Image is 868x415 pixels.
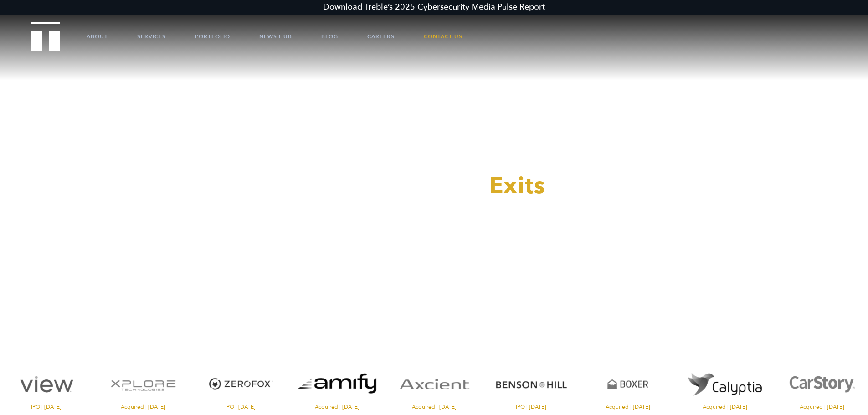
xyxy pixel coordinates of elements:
[31,22,60,51] img: Treble logo
[485,364,577,410] a: Visit the Benson Hill website
[97,364,190,410] a: Visit the XPlore website
[388,364,480,410] a: Visit the Axcient website
[776,364,868,404] img: CarStory logo
[259,23,292,50] a: News Hub
[679,364,771,410] a: Visit the website
[485,364,577,404] img: Benson Hill logo
[388,364,480,404] img: Axcient logo
[424,23,462,50] a: Contact Us
[291,364,383,410] a: Visit the website
[321,23,338,50] a: Blog
[367,23,395,50] a: Careers
[97,364,190,404] img: XPlore logo
[97,404,190,410] span: Acquired | [DATE]
[195,23,230,50] a: Portfolio
[194,364,287,410] a: Visit the ZeroFox website
[291,404,383,410] span: Acquired | [DATE]
[489,170,545,201] span: Exits
[582,404,674,410] span: Acquired | [DATE]
[776,404,868,410] span: Acquired | [DATE]
[388,404,480,410] span: Acquired | [DATE]
[582,364,674,410] a: Visit the Boxer website
[485,404,577,410] span: IPO | [DATE]
[87,23,108,50] a: About
[137,23,166,50] a: Services
[776,364,868,410] a: Visit the CarStory website
[582,364,674,404] img: Boxer logo
[679,404,771,410] span: Acquired | [DATE]
[194,364,287,404] img: ZeroFox logo
[194,404,287,410] span: IPO | [DATE]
